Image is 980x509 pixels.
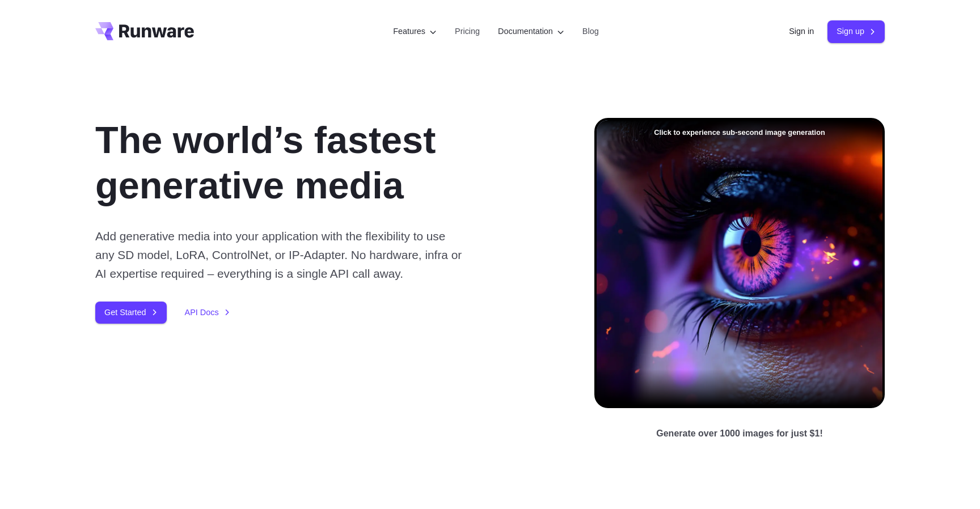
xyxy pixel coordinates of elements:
a: Sign in [789,25,814,38]
a: Pricing [455,25,480,38]
a: Blog [582,25,599,38]
a: Go to / [95,22,194,40]
a: Get Started [95,302,167,324]
label: Features [393,25,437,38]
a: API Docs [185,306,230,319]
label: Documentation [498,25,564,38]
p: Add generative media into your application with the flexibility to use any SD model, LoRA, Contro... [95,227,466,283]
a: Sign up [827,20,885,43]
p: Generate over 1000 images for just $1! [656,426,822,441]
h1: The world’s fastest generative media [95,118,558,209]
